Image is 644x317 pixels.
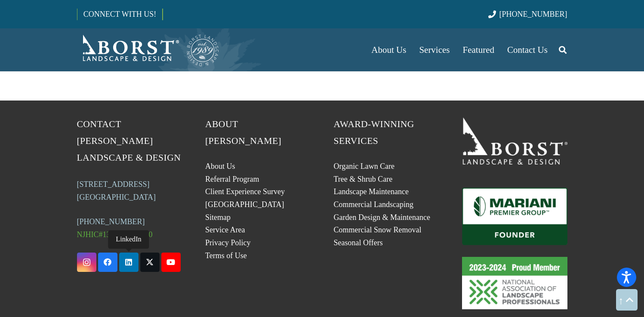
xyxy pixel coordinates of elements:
[205,238,251,247] a: Privacy Policy
[462,257,567,309] a: 23-24_Proud_Member_logo
[205,119,281,146] span: About [PERSON_NAME]
[334,238,383,247] a: Seasonal Offers
[205,187,285,196] a: Client Experience Survey
[140,253,160,272] a: X
[365,28,413,71] a: About Us
[77,33,220,67] a: Borst-Logo
[501,28,554,71] a: Contact Us
[77,217,145,226] a: [PHONE_NUMBER]
[161,253,181,272] a: YouTube
[334,162,395,171] a: Organic Lawn Care
[119,253,139,272] a: LinkedIn
[334,226,422,234] a: Commercial Snow Removal
[205,200,284,209] a: [GEOGRAPHIC_DATA]
[499,10,567,18] span: [PHONE_NUMBER]
[507,45,548,55] span: Contact Us
[205,226,245,234] a: Service Area
[205,213,231,222] a: Sitemap
[334,213,430,222] a: Garden Design & Maintenance
[462,188,567,245] a: Mariani_Badge_Full_Founder
[334,119,414,146] span: Award-Winning Services
[616,289,638,311] a: Back to top
[77,180,156,201] a: [STREET_ADDRESS][GEOGRAPHIC_DATA]
[334,200,413,209] a: Commercial Landscaping
[205,175,259,183] a: Referral Program
[98,253,117,272] a: Facebook
[77,119,181,163] span: Contact [PERSON_NAME] Landscape & Design
[419,45,450,55] span: Services
[413,28,456,71] a: Services
[116,235,141,243] span: LinkedIn
[77,253,96,272] a: Instagram
[334,175,393,183] a: Tree & Shrub Care
[205,162,235,171] a: About Us
[463,45,494,55] span: Featured
[554,39,571,61] a: Search
[462,116,567,164] a: 19BorstLandscape_Logo_W
[334,187,409,196] a: Landscape Maintenance
[77,230,153,239] span: NJHIC#13VH12667300
[371,45,406,55] span: About Us
[456,28,501,71] a: Featured
[77,4,162,24] a: CONNECT WITH US!
[205,251,247,260] a: Terms of Use
[488,10,567,18] a: [PHONE_NUMBER]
